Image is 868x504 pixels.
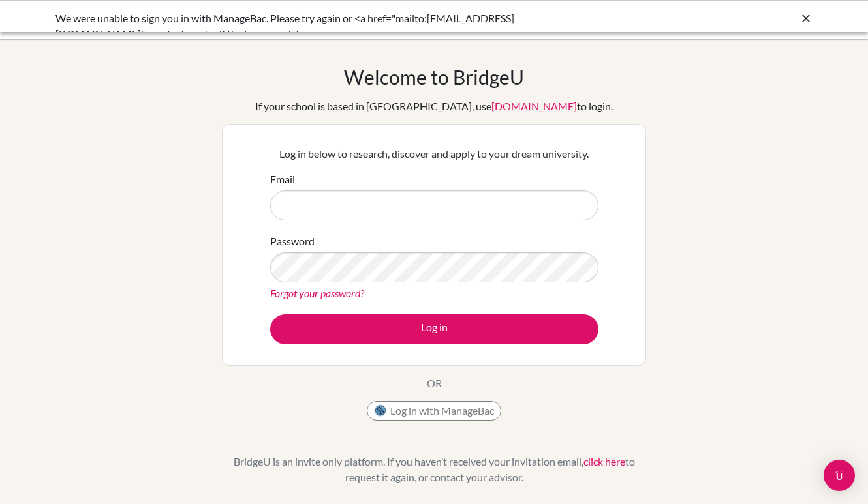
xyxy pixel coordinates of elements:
[583,455,625,467] a: click here
[270,146,598,162] p: Log in below to research, discover and apply to your dream university.
[344,65,524,89] h1: Welcome to BridgeU
[55,10,617,42] div: We were unable to sign you in with ManageBac. Please try again or <a href="mailto:[EMAIL_ADDRESS]...
[255,98,613,114] div: If your school is based in [GEOGRAPHIC_DATA], use to login.
[270,314,598,344] button: Log in
[427,376,442,391] p: OR
[367,401,501,421] button: Log in with ManageBac
[270,287,364,299] a: Forgot your password?
[824,460,855,491] div: Open Intercom Messenger
[270,233,315,249] label: Password
[270,171,295,187] label: Email
[491,100,577,112] a: [DOMAIN_NAME]
[222,454,646,485] p: BridgeU is an invite only platform. If you haven’t received your invitation email, to request it ...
